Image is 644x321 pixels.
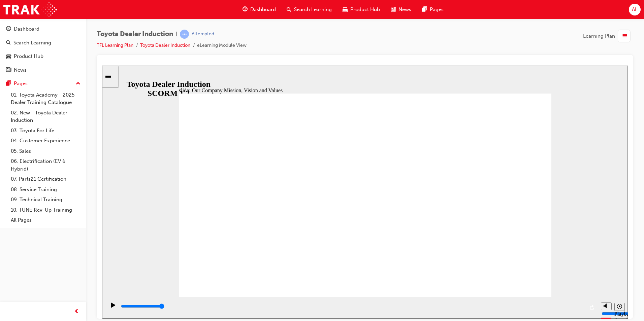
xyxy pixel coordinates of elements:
[250,6,276,13] span: Dashboard
[8,156,83,174] a: 06. Electrification (EV & Hybrid)
[629,4,641,15] button: AL
[8,126,83,136] a: 03. Toyota For Life
[6,40,11,46] span: search-icon
[8,174,83,184] a: 07. Parts21 Certification
[13,39,51,47] div: Search Learning
[180,30,189,39] span: learningRecordVerb_ATTEMPT-icon
[3,37,83,49] a: Search Learning
[3,23,83,35] a: Dashboard
[14,25,39,33] div: Dashboard
[3,64,83,76] a: News
[385,3,417,16] a: news-iconNews
[500,245,543,251] input: volume
[485,237,495,247] button: Replay (Ctrl+Alt+R)
[281,3,337,16] a: search-iconSearch Learning
[8,205,83,215] a: 10. TUNE Rev-Up Training
[8,136,83,146] a: 04. Customer Experience
[14,66,27,74] div: News
[97,42,133,48] a: TFL Learning Plan
[19,238,62,243] input: slide progress
[140,42,190,48] a: Toyota Dealer Induction
[495,231,522,253] div: misc controls
[6,67,11,73] span: news-icon
[391,5,396,14] span: news-icon
[583,32,615,40] span: Learning Plan
[3,237,15,248] button: Play (Ctrl+Alt+P)
[237,3,281,16] a: guage-iconDashboard
[398,6,411,13] span: News
[3,50,83,63] a: Product Hub
[8,184,83,195] a: 08. Service Training
[3,77,83,90] button: Pages
[74,308,79,316] span: prev-icon
[632,6,638,13] span: AL
[8,215,83,225] a: All Pages
[499,237,510,245] button: Mute (Ctrl+Alt+M)
[243,5,248,14] span: guage-icon
[176,30,177,38] span: |
[76,79,80,88] span: up-icon
[337,3,385,16] a: car-iconProduct Hub
[430,6,444,13] span: Pages
[343,5,348,14] span: car-icon
[512,237,523,245] button: Playback speed
[8,108,83,126] a: 02. New - Toyota Dealer Induction
[14,52,43,60] div: Product Hub
[8,146,83,156] a: 05. Sales
[422,5,427,14] span: pages-icon
[97,30,173,38] span: Toyota Dealer Induction
[14,80,28,87] div: Pages
[350,6,380,13] span: Product Hub
[3,231,495,253] div: playback controls
[287,5,291,14] span: search-icon
[417,3,449,16] a: pages-iconPages
[6,26,11,32] span: guage-icon
[294,6,332,13] span: Search Learning
[622,32,627,40] span: list-icon
[6,81,11,87] span: pages-icon
[8,90,83,108] a: 01. Toyota Academy - 2025 Dealer Training Catalogue
[3,22,83,77] button: DashboardSearch LearningProduct HubNews
[583,30,633,42] button: Learning Plan
[6,53,11,60] span: car-icon
[8,194,83,205] a: 09. Technical Training
[3,2,57,17] img: Trak
[197,42,247,49] li: eLearning Module View
[192,31,214,37] div: Attempted
[512,245,522,257] div: Playback Speed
